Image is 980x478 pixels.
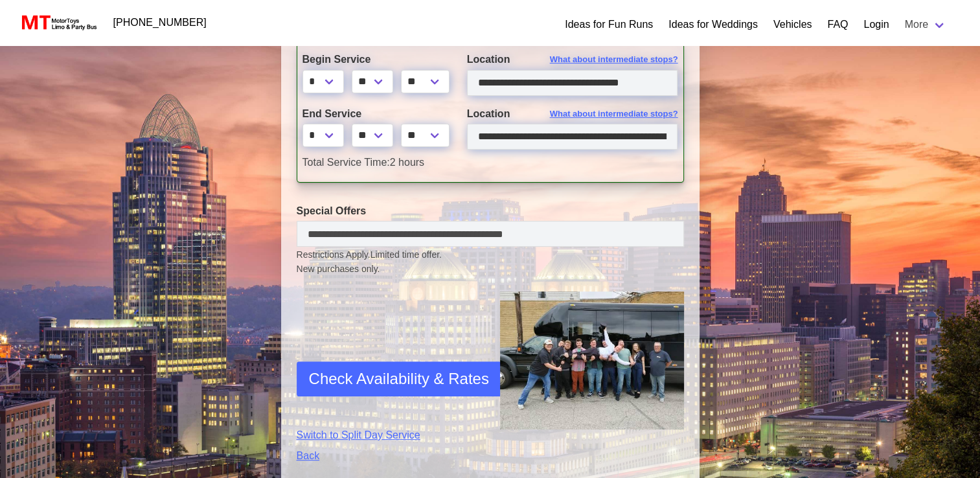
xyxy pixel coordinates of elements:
span: What about intermediate stops? [550,108,678,120]
a: Ideas for Fun Runs [565,17,653,32]
label: End Service [302,106,448,122]
iframe: reCAPTCHA [297,307,494,404]
small: Restrictions Apply. [297,249,684,276]
div: 2 hours [293,155,688,170]
span: Total Service Time: [302,157,390,168]
span: Limited time offer. [370,248,442,262]
a: Login [863,17,889,32]
a: FAQ [827,17,848,32]
span: Location [467,54,510,65]
label: Begin Service [302,52,448,67]
span: New purchases only. [297,262,684,276]
img: MotorToys Logo [18,14,98,32]
a: Ideas for Weddings [668,17,758,32]
span: What about intermediate stops? [550,53,678,66]
button: Check Availability & Rates [297,361,501,396]
a: More [897,12,954,38]
span: Location [467,108,510,119]
a: [PHONE_NUMBER] [106,10,214,36]
a: Back [297,448,481,464]
label: Special Offers [297,203,684,219]
img: Driver-held-by-customers-2.jpg [500,291,684,429]
a: Vehicles [773,17,812,32]
a: Switch to Split Day Service [297,427,481,443]
span: Check Availability & Rates [309,367,489,391]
